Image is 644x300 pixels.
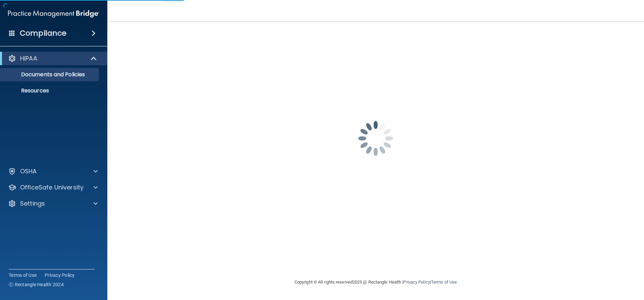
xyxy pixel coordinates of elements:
a: Terms of Use [431,280,457,285]
p: OfficeSafe University [20,183,84,191]
a: HIPAA [8,54,97,62]
img: spinner.e123f6fc.gif [342,105,409,172]
p: Documents and Policies [4,71,96,78]
a: OfficeSafe University [8,183,98,191]
div: Copyright © All rights reserved 2025 @ Rectangle Health | | [253,271,498,293]
p: HIPAA [20,54,37,62]
h4: Compliance [20,29,66,38]
img: PMB logo [8,7,99,20]
a: Terms of Use [9,272,37,278]
iframe: Drift Widget Chat Controller [528,252,636,279]
a: Settings [8,200,98,208]
a: OSHA [8,167,98,175]
p: Settings [20,200,45,208]
p: Resources [4,87,96,94]
a: Privacy Policy [403,280,430,285]
a: Privacy Policy [45,272,75,278]
span: Ⓒ Rectangle Health 2024 [9,281,64,288]
p: OSHA [20,167,37,175]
